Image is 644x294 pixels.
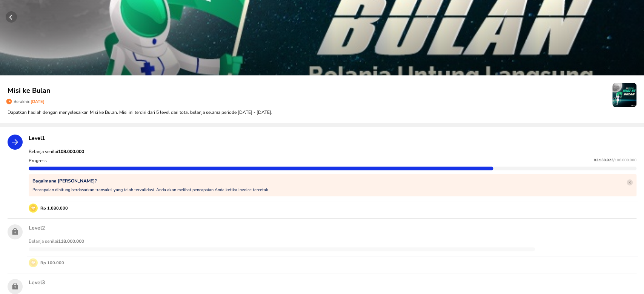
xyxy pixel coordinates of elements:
p: Berakhir: [14,99,45,104]
p: Dapatkan hadiah dengan menyelesaikan Misi ke Bulan. Misi ini terdiri dari 5 level dari total bela... [8,109,636,116]
span: Belanja senilai [29,238,84,244]
p: Level 1 [29,135,636,142]
p: Rp 1.080.000 [38,205,68,211]
p: Misi ke Bulan [8,86,612,96]
span: Belanja senilai [29,149,84,155]
span: [DATE] [31,99,45,104]
strong: 118.000.000 [58,238,84,244]
strong: 108.000.000 [58,149,84,155]
p: Rp 100.000 [38,260,64,266]
p: Pencapaian dihitung berdasarkan transaksi yang telah tervalidasi. Anda akan melihat pencapaian An... [32,187,269,193]
span: / 108.000.000 [613,158,636,163]
p: Bagaimana [PERSON_NAME]? [32,178,269,184]
p: Level 2 [29,224,636,231]
p: Progress [29,158,47,164]
img: mission-icon-21530 [612,83,636,107]
span: 82.538.923 [594,158,613,163]
p: Level 3 [29,279,636,286]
